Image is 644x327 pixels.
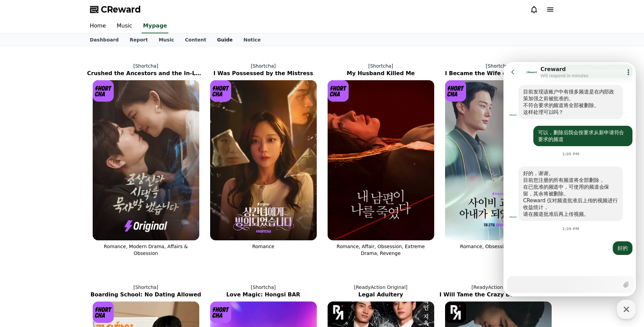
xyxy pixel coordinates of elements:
[93,302,114,323] img: [object Object] Logo
[322,57,440,262] a: [Shortcha] My Husband Killed Me My Husband Killed Me [object Object] Logo Romance, Affair, Obsess...
[238,34,266,46] a: Notice
[337,244,425,256] span: Romance, Affair, Obsession, Extreme Drama, Revenge
[93,80,114,102] img: [object Object] Logo
[205,69,322,78] h2: I Was Possessed by the Mistress
[503,62,636,296] iframe: Channel chat
[322,69,440,78] h2: My Husband Killed Me
[124,34,153,46] a: Report
[210,80,317,240] img: I Was Possessed by the Mistress
[322,291,440,299] h2: Legal Adultery
[93,80,199,240] img: Crushed the Ancestors and the In-Laws
[205,57,322,262] a: [Shortcha] I Was Possessed by the Mistress I Was Possessed by the Mistress [object Object] Logo R...
[87,291,205,299] h2: Boarding School: No Dating Allowed
[445,80,552,240] img: I Became the Wife of a Cult Leader
[142,19,168,33] a: Mypage
[445,302,466,323] img: [object Object] Logo
[322,284,440,291] p: [ReadyAction Original]
[87,63,205,69] p: [Shortcha]
[87,57,205,262] a: [Shortcha] Crushed the Ancestors and the In-Laws Crushed the Ancestors and the In-Laws [object Ob...
[210,302,232,323] img: [object Object] Logo
[445,80,466,102] img: [object Object] Logo
[210,80,232,102] img: [object Object] Logo
[85,19,111,33] a: Home
[104,244,188,256] span: Romance, Modern Drama, Affairs & Obsession
[85,34,124,46] a: Dashboard
[328,80,349,102] img: [object Object] Logo
[440,284,557,291] p: [ReadyAction Original]
[328,80,434,240] img: My Husband Killed Me
[440,63,557,69] p: [Shortcha]
[328,302,349,323] img: [object Object] Logo
[101,4,141,15] span: CReward
[440,69,557,78] h2: I Became the Wife of a Cult Leader
[322,63,440,69] p: [Shortcha]
[460,244,536,249] span: Romance, Obsession & Betrayal
[87,69,205,78] h2: Crushed the Ancestors and the In-Laws
[205,291,322,299] h2: Love Magic: Hongsi BAR
[252,244,274,249] span: Romance
[205,63,322,69] p: [Shortcha]
[153,34,179,46] a: Music
[87,284,205,291] p: [Shortcha]
[180,34,212,46] a: Content
[440,57,557,262] a: [Shortcha] I Became the Wife of a Cult Leader I Became the Wife of a Cult Leader [object Object] ...
[90,4,141,15] a: CReward
[205,284,322,291] p: [Shortcha]
[440,291,557,299] h2: I Will Tame the Crazy Boss From Now On
[211,34,238,46] a: Guide
[111,19,138,33] a: Music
